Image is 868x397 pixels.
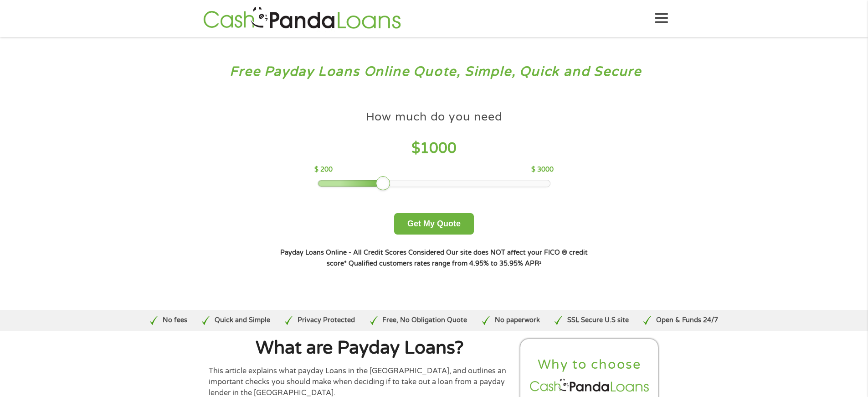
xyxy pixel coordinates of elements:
p: $ 3000 [531,165,554,175]
img: GetLoanNow Logo [200,5,404,31]
p: No fees [163,315,187,325]
strong: Qualified customers rates range from 4.95% to 35.95% APR¹ [349,260,541,267]
p: SSL Secure U.S site [567,315,629,325]
h2: Why to choose [528,356,651,373]
p: Privacy Protected [298,315,355,325]
button: Get My Quote [394,213,474,235]
p: No paperwork [495,315,540,325]
h3: Free Payday Loans Online Quote, Simple, Quick and Secure [26,63,842,80]
h4: $ [314,139,554,158]
strong: Payday Loans Online - All Credit Scores Considered [280,249,444,256]
h1: What are Payday Loans? [209,339,511,357]
p: Open & Funds 24/7 [656,315,718,325]
p: $ 200 [314,165,333,175]
span: 1000 [420,140,457,157]
strong: Our site does NOT affect your FICO ® credit score* [327,249,588,267]
h4: How much do you need [366,110,503,125]
p: Free, No Obligation Quote [382,315,467,325]
p: Quick and Simple [215,315,270,325]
